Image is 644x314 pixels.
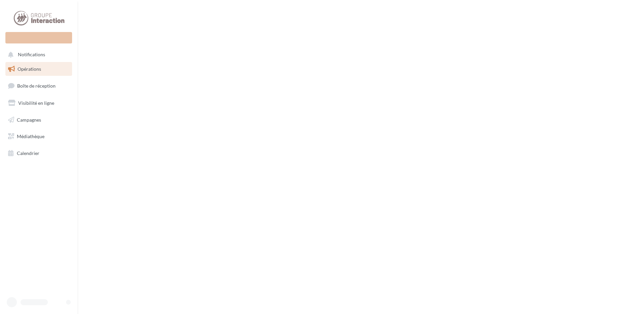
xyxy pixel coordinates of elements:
[4,146,73,160] a: Calendrier
[18,100,54,106] span: Visibilité en ligne
[4,129,73,144] a: Médiathèque
[18,66,41,72] span: Opérations
[17,83,56,89] span: Boîte de réception
[4,96,73,110] a: Visibilité en ligne
[4,78,73,93] a: Boîte de réception
[4,62,73,76] a: Opérations
[18,52,45,58] span: Notifications
[17,133,44,139] span: Médiathèque
[4,113,73,127] a: Campagnes
[5,32,72,43] div: Nouvelle campagne
[17,117,41,122] span: Campagnes
[17,150,39,156] span: Calendrier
